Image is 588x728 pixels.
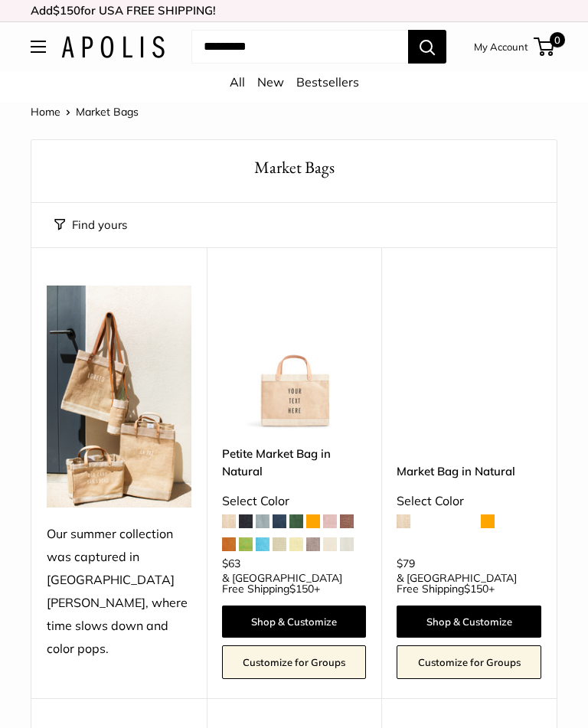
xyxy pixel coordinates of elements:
span: Market Bags [76,105,139,119]
a: Shop & Customize [222,606,367,638]
a: Petite Market Bag in Natural [222,445,367,481]
span: & [GEOGRAPHIC_DATA] Free Shipping + [397,573,541,594]
div: Select Color [222,490,367,513]
input: Search... [191,30,408,64]
span: $150 [289,582,314,596]
button: Search [408,30,446,64]
span: 0 [550,32,565,47]
button: Filter collection [54,214,127,236]
img: Our summer collection was captured in Todos Santos, where time slows down and color pops. [47,286,191,508]
h1: Market Bags [54,155,534,179]
a: Home [31,105,60,119]
img: Apolis [61,36,165,58]
a: 0 [535,38,554,56]
a: Market Bag in NaturalMarket Bag in Natural [397,286,541,430]
span: $150 [53,3,80,18]
a: My Account [474,38,528,56]
span: $150 [464,582,488,596]
button: Open menu [31,41,46,53]
a: Shop & Customize [397,606,541,638]
span: $63 [222,557,240,570]
div: Select Color [397,490,541,513]
span: & [GEOGRAPHIC_DATA] Free Shipping + [222,573,367,594]
nav: Breadcrumb [31,102,139,122]
a: Petite Market Bag in Naturaldescription_Effortless style that elevates every moment [222,286,367,430]
a: Customize for Groups [397,645,541,679]
a: New [257,74,284,90]
span: $79 [397,557,415,570]
a: Bestsellers [296,74,359,90]
a: Customize for Groups [222,645,367,679]
a: Market Bag in Natural [397,462,541,480]
a: All [230,74,245,90]
img: Petite Market Bag in Natural [222,286,367,430]
div: Our summer collection was captured in [GEOGRAPHIC_DATA][PERSON_NAME], where time slows down and c... [47,523,191,660]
